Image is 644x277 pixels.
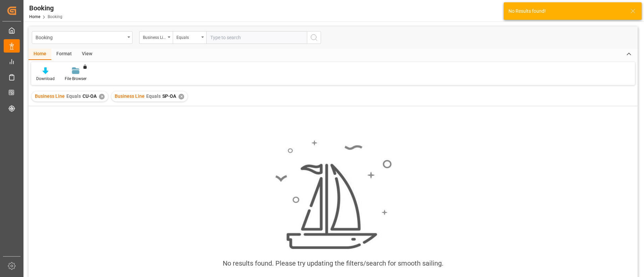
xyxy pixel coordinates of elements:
div: Business Line [143,33,166,41]
div: ✕ [178,94,184,99]
button: open menu [139,31,173,44]
div: Booking [36,33,125,41]
button: search button [307,31,321,44]
span: Equals [66,93,81,99]
span: Business Line [115,93,145,99]
span: Equals [146,93,161,99]
div: View [77,49,97,60]
button: open menu [32,31,132,44]
span: Business Line [35,93,65,99]
img: smooth_sailing.jpeg [274,139,392,250]
input: Type to search [206,31,307,44]
button: open menu [173,31,206,44]
div: Home [29,49,51,60]
div: ✕ [99,94,105,99]
div: No results found. Please try updating the filters/search for smooth sailing. [223,258,443,268]
div: No Results found! [508,8,624,15]
div: Download [36,76,55,82]
span: CU-OA [83,93,97,99]
a: Home [29,14,40,19]
span: SP-OA [162,93,176,99]
div: Format [51,49,77,60]
div: Equals [176,33,199,41]
div: Booking [29,3,62,13]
